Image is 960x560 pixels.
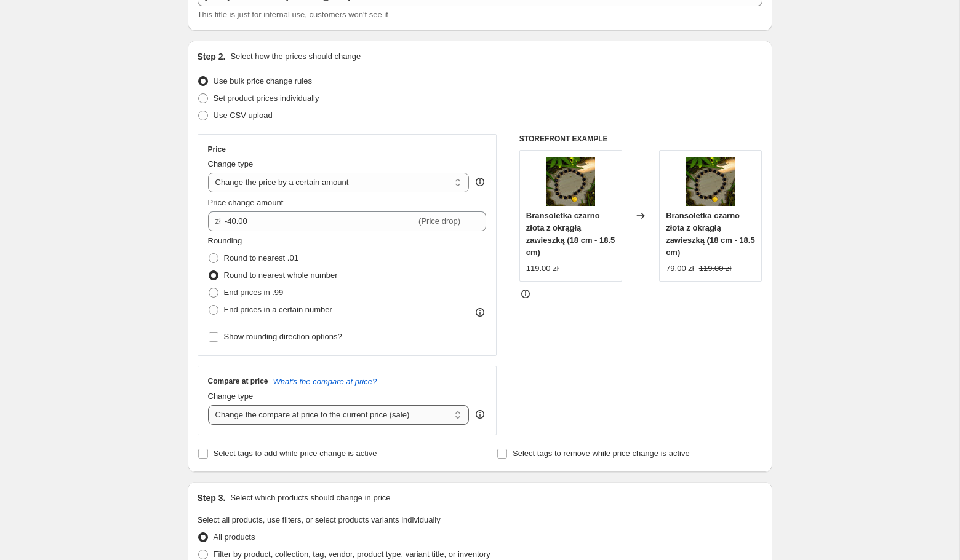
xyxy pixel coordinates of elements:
[208,159,254,168] span: Change type
[214,449,377,458] span: Select tags to add while price change is active
[214,111,273,120] span: Use CSV upload
[198,492,226,504] h2: Step 3.
[474,176,486,188] div: help
[513,449,690,458] span: Select tags to remove while price change is active
[526,211,615,257] span: Bransoletka czarno złota z okrągłą zawieszką (18 cm - 18.5 cm)
[214,550,490,559] span: Filter by product, collection, tag, vendor, product type, variant title, or inventory
[418,216,460,226] span: (Price drop)
[198,50,226,63] h2: Step 2.
[519,134,762,144] h6: STOREFRONT EXAMPLE
[273,377,377,386] button: What's the compare at price?
[230,50,361,63] p: Select how the prices should change
[666,262,694,275] div: 79.00 zł
[208,376,268,386] h3: Compare at price
[224,305,332,314] span: End prices in a certain number
[214,93,319,103] span: Set product prices individually
[230,492,390,504] p: Select which products should change in price
[224,270,338,280] span: Round to nearest whole number
[526,262,559,275] div: 119.00 zł
[208,236,242,245] span: Rounding
[208,392,254,401] span: Change type
[208,198,284,207] span: Price change amount
[214,532,255,542] span: All products
[208,144,226,154] h3: Price
[224,253,298,262] span: Round to nearest .01
[666,211,755,257] span: Bransoletka czarno złota z okrągłą zawieszką (18 cm - 18.5 cm)
[225,211,416,231] input: -10.00
[699,262,732,275] strike: 119.00 zł
[224,332,342,341] span: Show rounding direction options?
[224,288,284,297] span: End prices in .99
[474,408,486,420] div: help
[198,515,441,524] span: Select all products, use filters, or select products variants individually
[198,10,388,19] span: This title is just for internal use, customers won't see it
[546,157,595,206] img: 58401329aa27418295a277767e631acb_1_80x.webp
[214,76,312,85] span: Use bulk price change rules
[215,216,221,226] span: zł
[686,157,735,206] img: 58401329aa27418295a277767e631acb_1_80x.webp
